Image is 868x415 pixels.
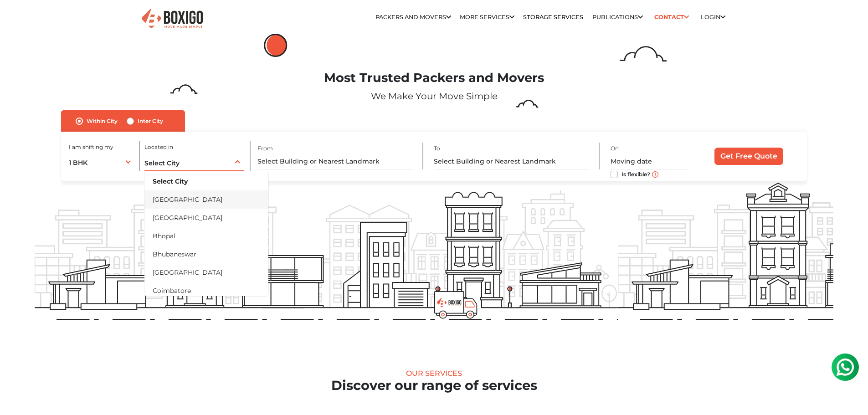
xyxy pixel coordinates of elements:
[144,263,268,282] li: [GEOGRAPHIC_DATA]
[138,116,163,127] label: Inter City
[144,143,173,151] label: Located in
[87,116,118,127] label: Within City
[611,144,619,153] label: On
[35,378,833,394] h2: Discover our range of services
[434,144,440,153] label: To
[714,148,783,165] input: Get Free Quote
[144,245,268,263] li: Bhubaneswar
[144,172,268,190] li: Select City
[434,154,590,169] input: Select Building or Nearest Landmark
[592,14,643,20] a: Publications
[460,14,514,20] a: More services
[144,209,268,227] li: [GEOGRAPHIC_DATA]
[434,291,478,319] img: boxigo_prackers_and_movers_truck
[701,14,725,20] a: Login
[35,369,833,378] div: Our Services
[144,227,268,245] li: Bhopal
[35,89,833,103] p: We Make Your Move Simple
[144,159,180,167] span: Select City
[257,144,273,153] label: From
[257,154,414,169] input: Select Building or Nearest Landmark
[69,159,87,167] span: 1 BHK
[144,190,268,209] li: [GEOGRAPHIC_DATA]
[621,169,650,179] label: Is flexible?
[69,143,113,151] label: I am shifting my
[652,171,658,178] img: move_date_info
[35,71,833,86] h1: Most Trusted Packers and Movers
[375,14,451,20] a: Packers and Movers
[144,282,268,300] li: Coimbatore
[652,10,692,24] a: Contact
[9,9,27,27] img: whatsapp-icon.svg
[523,14,583,20] a: Storage Services
[140,8,204,30] img: Boxigo
[611,154,689,169] input: Moving date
